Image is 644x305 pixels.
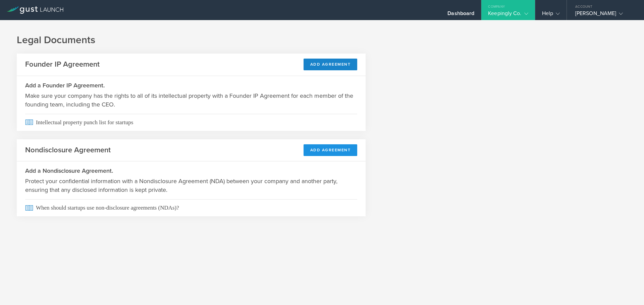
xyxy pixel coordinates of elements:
h3: Add a Founder IP Agreement. [25,81,357,90]
span: Intellectual property punch list for startups [25,114,357,131]
div: Keepingly Co. [488,10,528,20]
h2: Nondisclosure Agreement [25,145,111,155]
h3: Add a Nondisclosure Agreement. [25,166,357,175]
h1: Legal Documents [17,33,627,47]
span: When should startups use non-disclosure agreements (NDAs)? [25,199,357,216]
a: When should startups use non-disclosure agreements (NDAs)? [17,199,366,216]
div: Help [542,10,560,20]
div: [PERSON_NAME] [575,10,632,20]
h2: Founder IP Agreement [25,60,100,69]
p: Protect your confidential information with a Nondisclosure Agreement (NDA) between your company a... [25,177,357,194]
div: Dashboard [447,10,474,20]
button: Add Agreement [304,144,358,156]
button: Add Agreement [304,59,358,70]
a: Intellectual property punch list for startups [17,114,366,131]
p: Make sure your company has the rights to all of its intellectual property with a Founder IP Agree... [25,91,357,109]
